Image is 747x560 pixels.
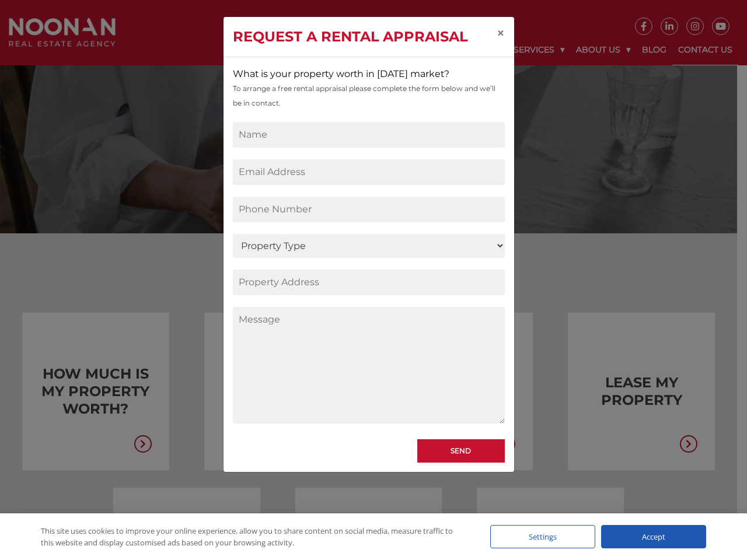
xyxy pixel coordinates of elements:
[601,525,706,548] div: Accept
[41,525,467,548] div: This site uses cookies to improve your online experience, allow you to share content on social me...
[417,439,505,463] input: Send
[233,197,505,222] input: Phone Number
[233,122,505,148] input: Name
[233,66,505,81] p: What is your property worth in [DATE] market?
[487,17,514,50] button: Close
[233,122,505,457] form: Contact form
[233,159,505,185] input: Email Address
[497,24,505,41] span: ×
[490,525,595,548] div: Settings
[233,81,505,110] p: To arrange a free rental appraisal please complete the form below and we’ll be in contact.
[233,269,505,295] input: Property Address
[233,26,467,47] h4: Request a Rental Appraisal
